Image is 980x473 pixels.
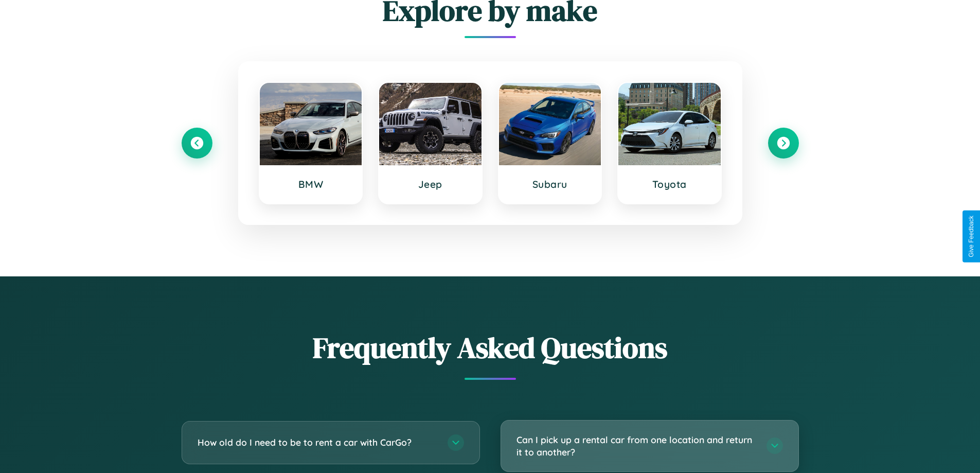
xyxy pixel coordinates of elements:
[182,328,799,367] h2: Frequently Asked Questions
[509,178,591,190] h3: Subaru
[968,216,975,257] div: Give Feedback
[270,178,352,190] h3: BMW
[198,436,437,449] h3: How old do I need to be to rent a car with CarGo?
[629,178,710,190] h3: Toyota
[516,433,756,459] h3: Can I pick up a rental car from one location and return it to another?
[389,178,471,190] h3: Jeep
